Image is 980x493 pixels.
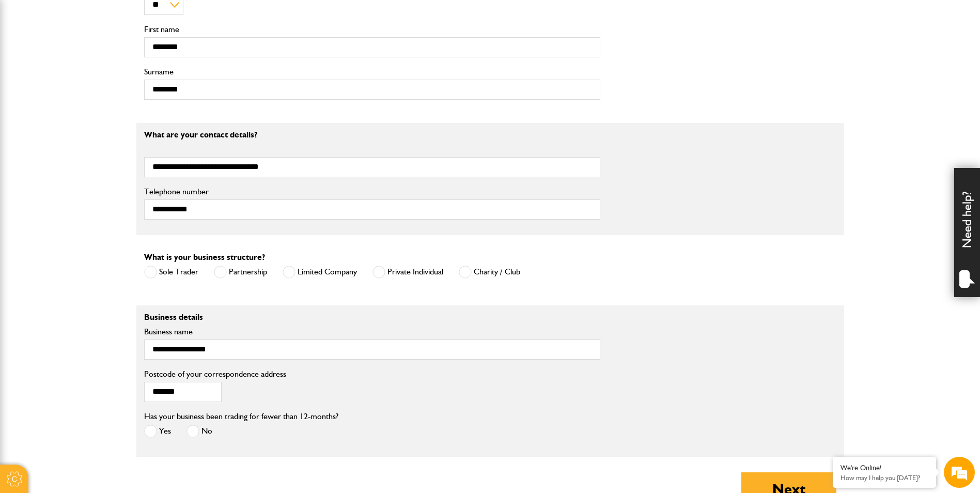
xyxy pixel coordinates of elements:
label: Private Individual [372,266,443,279]
img: d_20077148190_company_1631870298795_20077148190 [18,57,43,72]
label: Has your business been trading for fewer than 12-months? [144,412,338,421]
label: No [186,425,212,438]
p: Business details [144,313,600,321]
div: Chat with us now [54,58,174,71]
input: Enter your email address [13,126,189,149]
label: What is your business structure? [144,253,265,261]
label: Sole Trader [144,266,198,279]
label: Surname [144,68,600,76]
p: What are your contact details? [144,131,600,139]
label: Partnership [214,266,267,279]
label: Charity / Club [459,266,520,279]
label: Postcode of your correspondence address [144,370,302,378]
label: Business name [144,328,600,336]
label: Telephone number [144,188,600,196]
label: First name [144,25,600,34]
div: Need help? [954,168,980,297]
input: Enter your last name [13,96,189,118]
p: How may I help you today? [841,474,928,482]
input: Enter your phone number [13,157,189,179]
textarea: Type your message and hit 'Enter' [13,187,189,310]
label: Limited Company [283,266,357,279]
em: Start Chat [141,318,188,332]
label: Yes [144,425,171,438]
div: Minimize live chat window [169,5,194,30]
div: We're Online! [841,464,928,472]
